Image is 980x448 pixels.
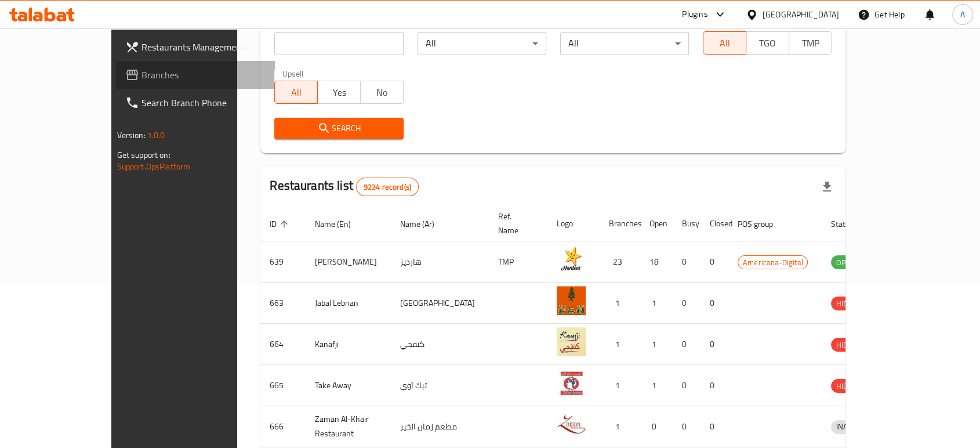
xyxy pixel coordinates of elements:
[400,217,449,231] span: Name (Ar)
[116,33,275,61] a: Restaurants Management
[391,324,489,365] td: كنفجي
[260,406,306,447] td: 666
[557,245,586,274] img: Hardee's
[831,379,866,393] div: HIDDEN
[306,241,391,283] td: [PERSON_NAME]
[673,324,700,365] td: 0
[141,40,266,54] span: Restaurants Management
[640,324,673,365] td: 1
[600,283,640,324] td: 1
[700,241,728,283] td: 0
[700,365,728,406] td: 0
[360,81,404,104] button: No
[600,365,640,406] td: 1
[274,118,403,139] button: Search
[322,84,356,101] span: Yes
[489,241,547,283] td: TMP
[600,324,640,365] td: 1
[673,283,700,324] td: 0
[260,324,306,365] td: 664
[557,368,586,398] img: Take Away
[831,380,866,393] span: HIDDEN
[708,35,742,52] span: All
[700,406,728,447] td: 0
[116,61,275,89] a: Branches
[391,283,489,324] td: [GEOGRAPHIC_DATA]
[141,68,266,82] span: Branches
[640,406,673,447] td: 0
[260,365,306,406] td: 665
[831,297,866,310] div: HIDDEN
[315,217,366,231] span: Name (En)
[600,241,640,283] td: 23
[274,81,318,104] button: All
[700,283,728,324] td: 0
[751,35,785,52] span: TGO
[600,406,640,447] td: 1
[117,159,191,174] a: Support.OpsPlatform
[147,128,165,143] span: 1.0.0
[831,297,866,310] span: HIDDEN
[418,32,546,55] div: All
[557,286,586,315] img: Jabal Lebnan
[391,406,489,447] td: مطعم زمان الخير
[813,173,841,201] div: Export file
[557,327,586,356] img: Kanafji
[703,31,746,55] button: All
[116,89,275,117] a: Search Branch Phone
[306,324,391,365] td: Kanafji
[640,206,673,241] th: Open
[831,217,869,231] span: Status
[557,410,586,439] img: Zaman Al-Khair Restaurant
[673,365,700,406] td: 0
[391,241,489,283] td: هارديز
[673,241,700,283] td: 0
[260,241,306,283] td: 639
[640,283,673,324] td: 1
[763,8,839,21] div: [GEOGRAPHIC_DATA]
[260,283,306,324] td: 663
[357,182,418,193] span: 9234 record(s)
[673,206,700,241] th: Busy
[306,283,391,324] td: Jabal Lebnan
[700,324,728,365] td: 0
[498,209,533,237] span: Ref. Name
[789,31,832,55] button: TMP
[794,35,827,52] span: TMP
[306,365,391,406] td: Take Away
[831,256,859,269] span: OPEN
[117,128,146,143] span: Version:
[738,217,788,231] span: POS group
[600,206,640,241] th: Branches
[831,420,870,434] div: INACTIVE
[673,406,700,447] td: 0
[141,96,266,110] span: Search Branch Phone
[738,256,807,269] span: Americana-Digital
[831,338,866,352] span: HIDDEN
[640,241,673,283] td: 18
[270,217,292,231] span: ID
[284,121,394,136] span: Search
[700,206,728,241] th: Closed
[560,32,689,55] div: All
[960,8,965,21] span: A
[831,420,870,433] span: INACTIVE
[280,84,313,101] span: All
[117,147,170,162] span: Get support on:
[282,69,304,77] label: Upsell
[391,365,489,406] td: تيك آوي
[317,81,361,104] button: Yes
[274,32,403,55] input: Search for restaurant name or ID..
[356,178,419,196] div: Total records count
[365,84,399,101] span: No
[640,365,673,406] td: 1
[306,406,391,447] td: Zaman Al-Khair Restaurant
[270,177,419,196] h2: Restaurants list
[682,8,707,21] div: Plugins
[547,206,600,241] th: Logo
[746,31,789,55] button: TGO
